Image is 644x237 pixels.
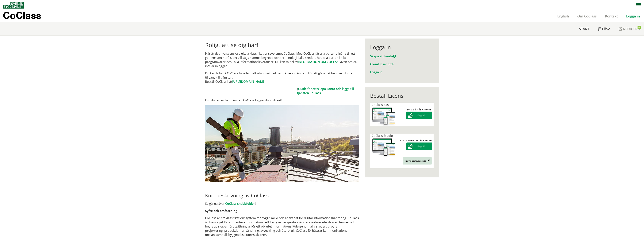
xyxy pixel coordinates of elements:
[406,114,432,117] a: Lägg till
[593,22,615,35] a: Läsa
[372,138,396,157] img: coclass-license.jpg
[370,70,382,74] a: Logga in
[573,14,601,18] a: Om CoClass
[370,44,433,50] div: Logga in
[297,87,354,95] a: Guide för att skapa konto och lägga till tjänsten CoClass
[205,209,237,213] strong: Syfte och omfattning
[426,159,430,162] img: Outbound.png
[553,14,573,18] a: English
[602,27,610,31] span: Läsa
[3,10,49,22] a: CoClass
[406,112,432,119] button: Lägg till
[406,143,432,150] button: Lägg till
[205,42,359,48] h1: Roligt att se dig här!
[406,145,432,148] a: Lägg till
[579,27,589,31] span: Start
[400,139,432,142] strong: Pris: 7 900,00 kr/år + moms
[407,108,431,111] strong: Pris: 0 kr/år + moms
[370,54,396,58] a: Skapa ett konto
[622,14,644,18] a: Logga in
[601,14,622,18] a: Kontakt
[297,87,359,95] td: ( .)
[403,157,432,165] a: Prova kostnadsfritt
[372,134,393,138] span: CoClass Studio
[232,80,266,84] a: [URL][DOMAIN_NAME]
[205,71,359,84] p: Du kan titta på CoClass tabeller helt utan kostnad här på webbtjänsten. För att göra det behöver ...
[205,216,359,237] p: CoClass är ett klassifikationssystem för byggd miljö och är skapat för digital informationshanter...
[3,13,41,18] p: CoClass
[298,60,340,64] a: INFORMATION OM COCLASS
[370,92,433,99] div: Beställ Licens
[372,107,396,126] img: coclass-license.jpg
[3,2,24,9] img: Svensk Byggtjänst
[205,98,359,102] p: Om du redan har tjänsten CoClass loggar du in direkt!
[575,22,593,35] a: Start
[225,202,255,206] a: CoClass snabbfolder
[372,103,389,107] span: CoClass Bas
[205,51,359,68] p: Här är det nya svenska digitala klassifikationssystemet CoClass. Med CoClass får alla parter till...
[205,192,359,198] h2: Kort beskrivning av CoClass
[370,62,394,66] a: Glömt lösenord?
[205,202,359,206] p: Se gärna även !
[205,105,359,182] img: login.jpg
